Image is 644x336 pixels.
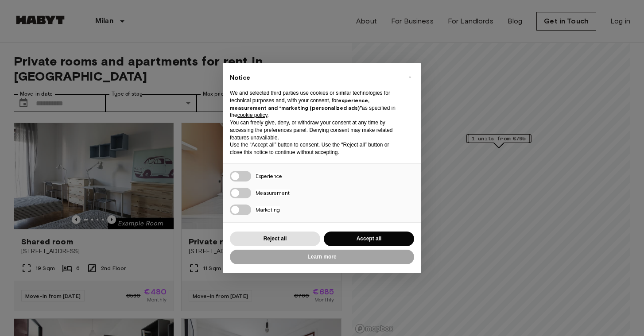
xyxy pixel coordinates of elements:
[230,73,400,82] h2: Notice
[256,173,282,179] span: Experience
[230,89,400,119] p: We and selected third parties use cookies or similar technologies for technical purposes and, wit...
[230,119,400,141] p: You can freely give, deny, or withdraw your consent at any time by accessing the preferences pane...
[237,112,268,118] a: cookie policy
[324,232,414,246] button: Accept all
[230,232,320,246] button: Reject all
[230,250,414,264] button: Learn more
[403,70,417,84] button: Close this notice
[256,206,280,213] span: Marketing
[408,72,411,82] span: ×
[230,97,369,111] strong: experience, measurement and “marketing (personalized ads)”
[230,141,400,156] p: Use the “Accept all” button to consent. Use the “Reject all” button or close this notice to conti...
[256,189,290,196] span: Measurement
